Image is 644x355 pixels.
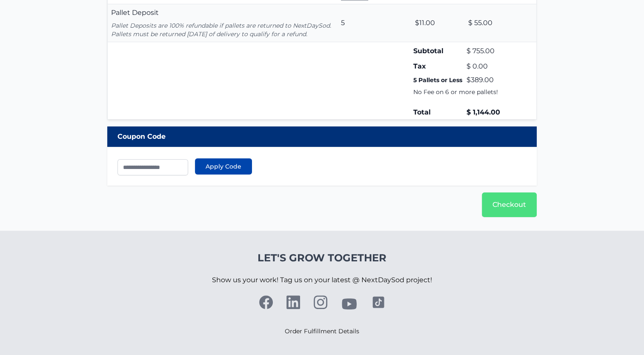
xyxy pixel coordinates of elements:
[412,73,465,87] td: 5 Pallets or Less
[482,192,537,217] a: Checkout
[107,126,537,147] div: Coupon Code
[465,4,520,42] td: $ 55.00
[465,73,520,87] td: $389.00
[212,251,432,265] h4: Let's Grow Together
[412,106,465,120] td: Total
[195,158,252,175] button: Apply Code
[412,4,465,42] td: $11.00
[412,42,465,60] td: Subtotal
[212,265,432,295] p: Show us your work! Tag us on your latest @ NextDaySod project!
[111,21,334,38] p: Pallet Deposits are 100% refundable if pallets are returned to NextDaySod. Pallets must be return...
[285,327,359,335] a: Order Fulfillment Details
[338,4,412,42] td: 5
[413,88,518,96] p: No Fee on 6 or more pallets!
[465,60,520,73] td: $ 0.00
[465,106,520,120] td: $ 1,144.00
[108,4,338,42] td: Pallet Deposit
[465,42,520,60] td: $ 755.00
[206,162,241,171] span: Apply Code
[412,60,465,73] td: Tax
